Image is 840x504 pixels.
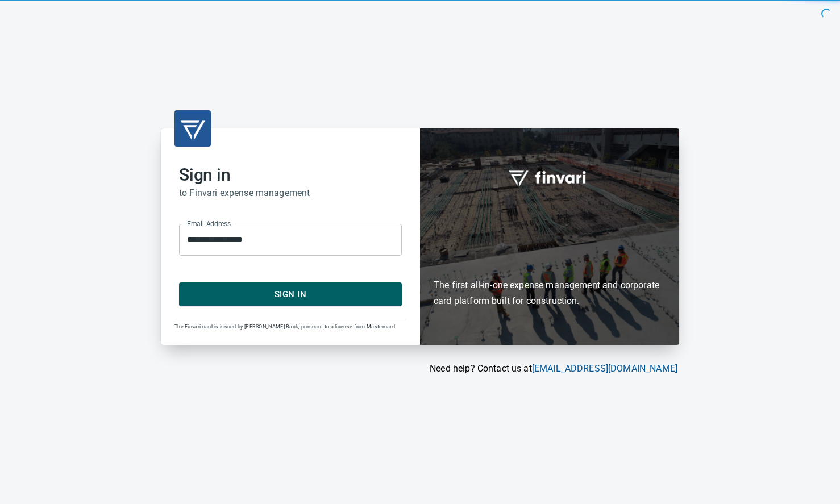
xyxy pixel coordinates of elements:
[179,282,402,306] button: Sign In
[174,324,395,330] span: The Finvari card is issued by [PERSON_NAME] Bank, pursuant to a license from Mastercard
[532,363,677,374] a: [EMAIL_ADDRESS][DOMAIN_NAME]
[192,287,389,302] span: Sign In
[179,185,402,201] h6: to Finvari expense management
[420,128,679,345] div: Finvari
[507,164,592,190] img: fullword_logo_white.png
[434,212,666,310] h6: The first all-in-one expense management and corporate card platform built for construction.
[179,115,206,142] img: transparent_logo.png
[179,165,402,185] h2: Sign in
[161,362,677,376] p: Need help? Contact us at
